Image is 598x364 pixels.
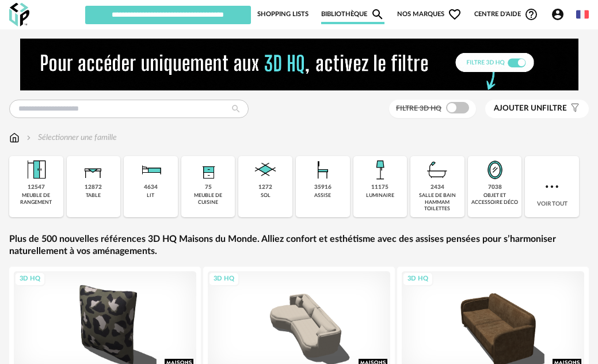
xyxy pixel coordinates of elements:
[208,272,239,286] div: 3D HQ
[488,184,502,191] div: 7038
[85,184,102,191] div: 12872
[494,104,542,112] span: Ajouter un
[9,233,589,257] a: Plus de 500 nouvelles références 3D HQ Maisons du Monde. Alliez confort et esthétisme avec des as...
[481,156,509,184] img: Miroir.png
[551,7,570,21] span: Account Circle icon
[28,184,45,191] div: 12547
[485,100,589,118] button: Ajouter unfiltre Filter icon
[402,272,433,286] div: 3D HQ
[137,156,165,184] img: Literie.png
[24,132,117,143] div: Sélectionner une famille
[414,192,461,212] div: salle de bain hammam toilettes
[471,192,519,206] div: objet et accessoire déco
[396,105,441,112] span: Filtre 3D HQ
[13,192,60,206] div: meuble de rangement
[258,184,272,191] div: 1272
[543,177,561,196] img: more.7b13dc1.svg
[147,192,154,199] div: lit
[309,156,337,184] img: Assise.png
[448,7,462,21] span: Heart Outline icon
[86,192,101,199] div: table
[494,104,567,113] span: filtre
[185,192,232,206] div: meuble de cuisine
[314,192,331,199] div: assise
[20,39,578,90] img: NEW%20NEW%20HQ%20NEW_V1.gif
[321,5,384,24] a: BibliothèqueMagnify icon
[424,156,451,184] img: Salle%20de%20bain.png
[371,184,388,191] div: 11175
[576,8,589,21] img: fr
[551,7,565,21] span: Account Circle icon
[366,192,394,199] div: luminaire
[567,104,580,113] span: Filter icon
[524,7,538,21] span: Help Circle Outline icon
[474,7,538,21] span: Centre d'aideHelp Circle Outline icon
[14,272,45,286] div: 3D HQ
[195,156,222,184] img: Rangement.png
[79,156,107,184] img: Table.png
[314,184,332,191] div: 35916
[22,156,50,184] img: Meuble%20de%20rangement.png
[431,184,444,191] div: 2434
[24,132,33,143] img: svg+xml;base64,PHN2ZyB3aWR0aD0iMTYiIGhlaWdodD0iMTYiIHZpZXdCb3g9IjAgMCAxNiAxNiIgZmlsbD0ibm9uZSIgeG...
[252,156,279,184] img: Sol.png
[205,184,212,191] div: 75
[9,3,29,26] img: OXP
[366,156,394,184] img: Luminaire.png
[144,184,158,191] div: 4634
[397,5,462,24] span: Nos marques
[9,132,20,143] img: svg+xml;base64,PHN2ZyB3aWR0aD0iMTYiIGhlaWdodD0iMTciIHZpZXdCb3g9IjAgMCAxNiAxNyIgZmlsbD0ibm9uZSIgeG...
[257,5,308,24] a: Shopping Lists
[371,7,384,21] span: Magnify icon
[525,156,579,217] div: Voir tout
[261,192,271,199] div: sol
